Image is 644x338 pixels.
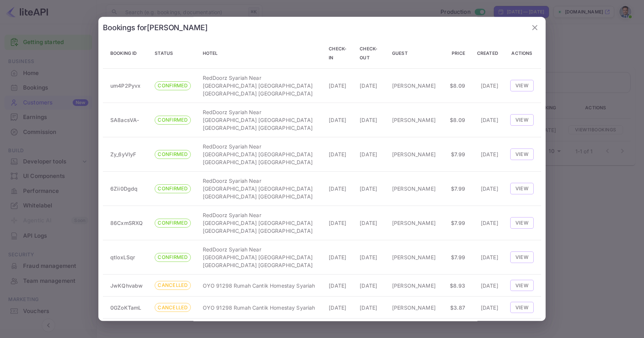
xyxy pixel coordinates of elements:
[110,185,143,193] p: 6Zii0Dgdq
[203,245,317,269] p: RedDoorz Syariah Near [GEOGRAPHIC_DATA] [GEOGRAPHIC_DATA] [GEOGRAPHIC_DATA] [GEOGRAPHIC_DATA]
[510,252,534,263] button: View
[477,304,498,312] p: [DATE]
[110,282,143,290] p: JwKQhvabw
[103,38,149,69] th: Booking ID
[329,282,348,290] p: [DATE]
[442,38,471,69] th: Price
[477,150,498,158] p: [DATE]
[392,282,436,290] p: [PERSON_NAME]
[110,116,143,124] p: SA8acsVA-
[448,282,465,290] p: $8.93
[203,177,317,200] p: RedDoorz Syariah Near [GEOGRAPHIC_DATA] [GEOGRAPHIC_DATA] [GEOGRAPHIC_DATA] [GEOGRAPHIC_DATA]
[155,304,190,312] span: CANCELLED
[203,74,317,97] p: RedDoorz Syariah Near [GEOGRAPHIC_DATA] [GEOGRAPHIC_DATA] [GEOGRAPHIC_DATA] [GEOGRAPHIC_DATA]
[386,38,442,69] th: Guest
[110,150,143,158] p: Zy_6yVIyF
[510,302,534,313] button: View
[510,217,534,229] button: View
[448,150,465,158] p: $7.99
[155,282,190,290] span: CANCELLED
[203,304,317,312] p: OYO 91298 Rumah Cantik Homestay Syariah
[477,282,498,290] p: [DATE]
[360,219,380,227] p: [DATE]
[329,219,348,227] p: [DATE]
[203,282,317,290] p: OYO 91298 Rumah Cantik Homestay Syariah
[477,253,498,261] p: [DATE]
[155,254,190,261] span: CONFIRMED
[323,38,354,69] th: Check-in
[329,253,348,261] p: [DATE]
[110,253,143,261] p: qtloxLSqr
[448,253,465,261] p: $7.99
[448,82,465,90] p: $8.09
[155,219,190,227] span: CONFIRMED
[329,82,348,90] p: [DATE]
[203,108,317,132] p: RedDoorz Syariah Near [GEOGRAPHIC_DATA] [GEOGRAPHIC_DATA] [GEOGRAPHIC_DATA] [GEOGRAPHIC_DATA]
[103,23,208,32] h2: Bookings for [PERSON_NAME]
[329,304,348,312] p: [DATE]
[392,150,436,158] p: [PERSON_NAME]
[477,82,498,90] p: [DATE]
[354,38,386,69] th: Check-out
[510,115,534,126] button: View
[471,38,504,69] th: Created
[155,151,190,158] span: CONFIRMED
[329,150,348,158] p: [DATE]
[360,282,380,290] p: [DATE]
[477,219,498,227] p: [DATE]
[510,149,534,160] button: View
[392,82,436,90] p: [PERSON_NAME]
[448,185,465,193] p: $7.99
[360,82,380,90] p: [DATE]
[392,116,436,124] p: [PERSON_NAME]
[504,38,541,69] th: Actions
[510,183,534,194] button: View
[392,304,436,312] p: [PERSON_NAME]
[203,143,317,166] p: RedDoorz Syariah Near [GEOGRAPHIC_DATA] [GEOGRAPHIC_DATA] [GEOGRAPHIC_DATA] [GEOGRAPHIC_DATA]
[155,82,190,90] span: CONFIRMED
[392,185,436,193] p: [PERSON_NAME]
[110,82,143,90] p: um4P2Pyvx
[203,211,317,235] p: RedDoorz Syariah Near [GEOGRAPHIC_DATA] [GEOGRAPHIC_DATA] [GEOGRAPHIC_DATA] [GEOGRAPHIC_DATA]
[477,116,498,124] p: [DATE]
[197,38,323,69] th: Hotel
[329,116,348,124] p: [DATE]
[510,280,534,291] button: View
[392,219,436,227] p: [PERSON_NAME]
[110,219,143,227] p: 86CxmSRXQ
[392,253,436,261] p: [PERSON_NAME]
[360,185,380,193] p: [DATE]
[510,80,534,91] button: View
[448,116,465,124] p: $8.09
[477,185,498,193] p: [DATE]
[149,38,196,69] th: Status
[360,304,380,312] p: [DATE]
[448,219,465,227] p: $7.99
[360,253,380,261] p: [DATE]
[360,150,380,158] p: [DATE]
[110,304,143,312] p: 0GZoKTamL
[360,116,380,124] p: [DATE]
[155,185,190,193] span: CONFIRMED
[155,116,190,124] span: CONFIRMED
[448,304,465,312] p: $3.87
[329,185,348,193] p: [DATE]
